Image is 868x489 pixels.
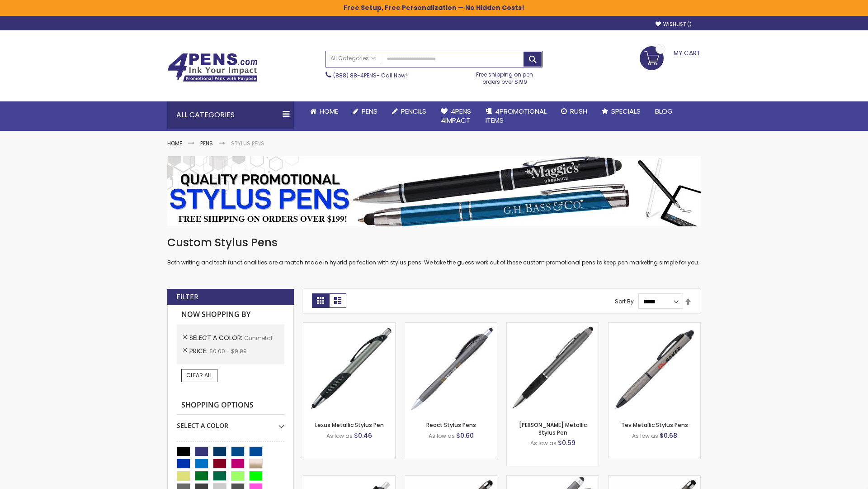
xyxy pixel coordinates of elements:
[167,235,701,250] h1: Custom Stylus Pens
[609,475,700,483] a: Islander Softy Metallic Gel Pen with Stylus - ColorJet Imprint-Gunmetal
[362,106,377,116] span: Pens
[401,106,426,116] span: Pencils
[333,72,377,79] a: (888) 88-4PENS
[621,421,688,429] a: Tev Metallic Stylus Pens
[189,346,209,355] span: Price
[615,297,634,305] label: Sort By
[303,322,395,330] a: Lexus Metallic Stylus Pen-Gunmetal
[167,156,701,226] img: Stylus Pens
[186,371,212,379] span: Clear All
[181,369,217,382] a: Clear All
[177,396,284,415] strong: Shopping Options
[167,53,258,82] img: 4Pens Custom Pens and Promotional Products
[200,139,213,147] a: Pens
[167,235,701,267] div: Both writing and tech functionalities are a match made in hybrid perfection with stylus pens. We ...
[303,323,395,415] img: Lexus Metallic Stylus Pen-Gunmetal
[426,421,476,429] a: React Stylus Pens
[434,101,478,131] a: 4Pens4impact
[345,101,385,121] a: Pens
[167,139,182,147] a: Home
[244,334,272,342] span: Gunmetal
[320,106,338,116] span: Home
[385,101,434,121] a: Pencils
[312,293,329,308] strong: Grid
[354,431,372,440] span: $0.46
[177,415,284,430] div: Select A Color
[609,322,700,330] a: Tev Metallic Stylus Pens-Gunmetal
[167,101,294,129] div: All Categories
[177,305,284,324] strong: Now Shopping by
[648,101,680,121] a: Blog
[405,475,497,483] a: Islander Softy Metallic Gel Pen with Stylus-Gunmetal
[176,292,198,302] strong: Filter
[303,101,345,121] a: Home
[231,139,264,147] strong: Stylus Pens
[405,322,497,330] a: React Stylus Pens-Gunmetal
[507,323,599,415] img: Lory Metallic Stylus Pen-Gunmetal
[554,101,594,121] a: Rush
[333,72,407,79] span: - Call Now!
[303,475,395,483] a: Souvenir® Anthem Stylus Pen-Gunmetal
[456,431,474,440] span: $0.60
[429,432,455,440] span: As low as
[326,432,353,440] span: As low as
[507,475,599,483] a: Cali Custom Stylus Gel pen-Gunmetal
[507,322,599,330] a: Lory Metallic Stylus Pen-Gunmetal
[478,101,554,131] a: 4PROMOTIONALITEMS
[530,439,557,447] span: As low as
[315,421,384,429] a: Lexus Metallic Stylus Pen
[519,421,587,436] a: [PERSON_NAME] Metallic Stylus Pen
[330,55,376,62] span: All Categories
[611,106,641,116] span: Specials
[209,347,247,355] span: $0.00 - $9.99
[558,438,576,447] span: $0.59
[405,323,497,415] img: React Stylus Pens-Gunmetal
[467,67,543,86] div: Free shipping on pen orders over $199
[656,21,692,28] a: Wishlist
[570,106,587,116] span: Rush
[594,101,648,121] a: Specials
[632,432,658,440] span: As low as
[655,106,673,116] span: Blog
[326,51,380,66] a: All Categories
[609,323,700,415] img: Tev Metallic Stylus Pens-Gunmetal
[189,333,244,342] span: Select A Color
[486,106,547,125] span: 4PROMOTIONAL ITEMS
[660,431,677,440] span: $0.68
[441,106,471,125] span: 4Pens 4impact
